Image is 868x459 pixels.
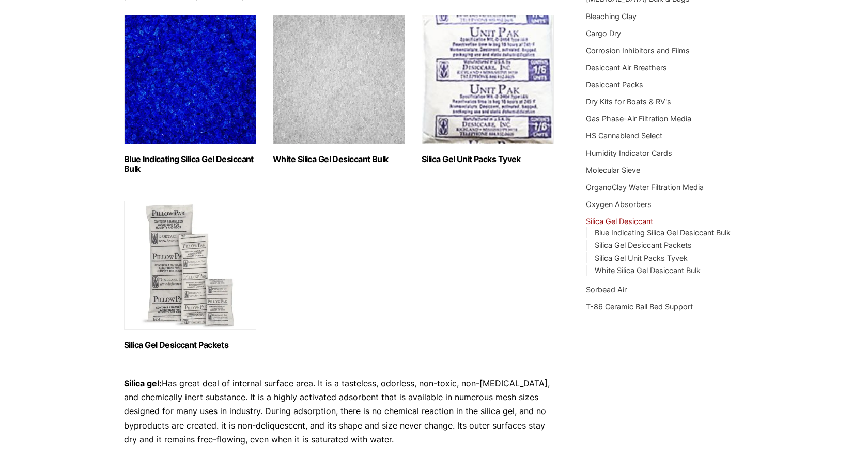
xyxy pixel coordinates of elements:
a: Humidity Indicator Cards [586,149,672,157]
a: Gas Phase-Air Filtration Media [586,114,691,123]
a: Visit product category Blue Indicating Silica Gel Desiccant Bulk [124,15,256,174]
a: Desiccant Packs [586,80,643,89]
a: Silica Gel Desiccant Packets [595,241,692,249]
a: White Silica Gel Desiccant Bulk [595,266,701,275]
h2: Blue Indicating Silica Gel Desiccant Bulk [124,154,256,174]
a: OrganoClay Water Filtration Media [586,183,704,192]
img: Blue Indicating Silica Gel Desiccant Bulk [124,15,256,144]
a: Silica Gel Desiccant [586,217,653,226]
h2: White Silica Gel Desiccant Bulk [273,154,405,164]
h2: Silica Gel Unit Packs Tyvek [422,154,554,164]
img: Silica Gel Desiccant Packets [124,201,256,330]
a: HS Cannablend Select [586,131,662,140]
a: Desiccant Air Breathers [586,63,667,72]
img: White Silica Gel Desiccant Bulk [273,15,405,144]
a: T-86 Ceramic Ball Bed Support [586,302,693,311]
strong: Silica gel: [124,378,162,388]
a: Visit product category White Silica Gel Desiccant Bulk [273,15,405,164]
a: Sorbead Air [586,285,627,294]
h2: Silica Gel Desiccant Packets [124,340,256,350]
a: Bleaching Clay [586,12,637,21]
a: Oxygen Absorbers [586,200,652,209]
p: Has great deal of internal surface area. It is a tasteless, odorless, non-toxic, non-[MEDICAL_DAT... [124,376,555,447]
a: Dry Kits for Boats & RV's [586,97,671,106]
a: Blue Indicating Silica Gel Desiccant Bulk [595,228,731,237]
a: Visit product category Silica Gel Unit Packs Tyvek [422,15,554,164]
a: Silica Gel Unit Packs Tyvek [595,254,688,262]
a: Molecular Sieve [586,166,640,175]
a: Cargo Dry [586,29,621,38]
a: Corrosion Inhibitors and Films [586,46,690,55]
img: Silica Gel Unit Packs Tyvek [422,15,554,144]
a: Visit product category Silica Gel Desiccant Packets [124,201,256,350]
